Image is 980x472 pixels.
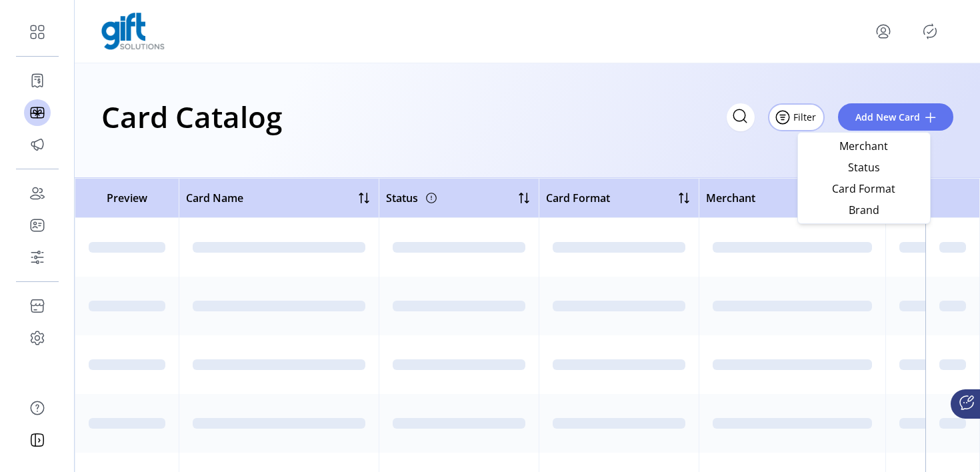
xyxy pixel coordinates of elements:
[386,187,439,209] div: Status
[919,21,941,42] button: Publisher Panel
[838,103,953,131] button: Add New Card
[801,157,927,178] li: Status
[101,13,165,50] img: logo
[873,21,894,42] button: menu
[809,162,919,173] span: Status
[186,190,243,206] span: Card Name
[801,199,927,221] li: Brand
[855,110,920,124] span: Add New Card
[809,205,919,215] span: Brand
[809,141,919,151] span: Merchant
[768,103,825,131] button: Filter Button
[801,135,927,157] li: Merchant
[801,178,927,199] li: Card Format
[793,110,816,124] span: Filter
[809,183,919,194] span: Card Format
[546,190,610,206] span: Card Format
[727,103,755,131] input: Search
[706,190,755,206] span: Merchant
[82,190,172,206] span: Preview
[101,93,282,140] h1: Card Catalog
